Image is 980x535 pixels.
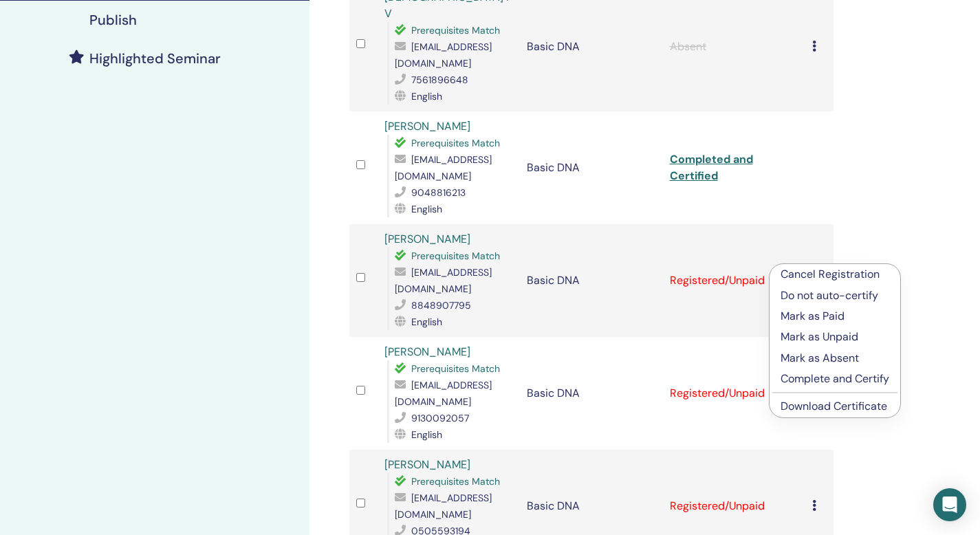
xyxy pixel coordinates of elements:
[781,371,889,387] p: Complete and Certify
[781,329,889,345] p: Mark as Unpaid
[411,74,468,86] span: 7561896648
[411,475,500,488] span: Prerequisites Match
[384,232,470,246] a: [PERSON_NAME]
[411,428,442,441] span: English
[411,250,500,262] span: Prerequisites Match
[411,137,500,149] span: Prerequisites Match
[395,379,492,408] span: [EMAIL_ADDRESS][DOMAIN_NAME]
[933,488,966,521] div: Open Intercom Messenger
[411,316,442,328] span: English
[670,152,753,183] a: Completed and Certified
[384,119,470,133] a: [PERSON_NAME]
[384,345,470,359] a: [PERSON_NAME]
[781,266,889,283] p: Cancel Registration
[520,111,662,224] td: Basic DNA
[395,153,492,182] span: [EMAIL_ADDRESS][DOMAIN_NAME]
[411,299,471,312] span: 8848907795
[520,337,662,450] td: Basic DNA
[395,492,492,521] span: [EMAIL_ADDRESS][DOMAIN_NAME]
[89,50,221,67] h4: Highlighted Seminar
[89,12,137,28] h4: Publish
[411,24,500,36] span: Prerequisites Match
[781,287,889,304] p: Do not auto-certify
[384,457,470,472] a: [PERSON_NAME]
[395,41,492,69] span: [EMAIL_ADDRESS][DOMAIN_NAME]
[781,308,889,325] p: Mark as Paid
[411,362,500,375] span: Prerequisites Match
[781,399,887,413] a: Download Certificate
[411,90,442,102] span: English
[411,412,469,424] span: 9130092057
[395,266,492,295] span: [EMAIL_ADDRESS][DOMAIN_NAME]
[520,224,662,337] td: Basic DNA
[411,186,466,199] span: 9048816213
[411,203,442,215] span: English
[781,350,889,367] p: Mark as Absent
